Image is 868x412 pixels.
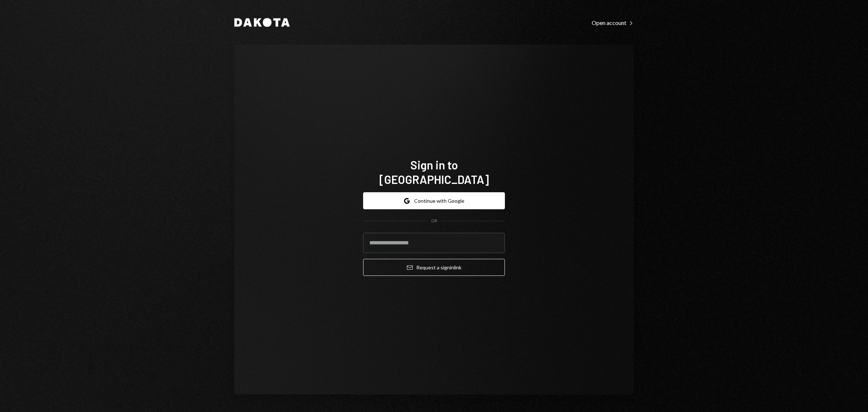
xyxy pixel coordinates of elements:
div: OR [431,218,437,224]
a: Open account [592,18,634,26]
button: Continue with Google [363,192,505,209]
button: Request a signinlink [363,259,505,276]
h1: Sign in to [GEOGRAPHIC_DATA] [363,157,505,186]
div: Open account [592,19,634,26]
